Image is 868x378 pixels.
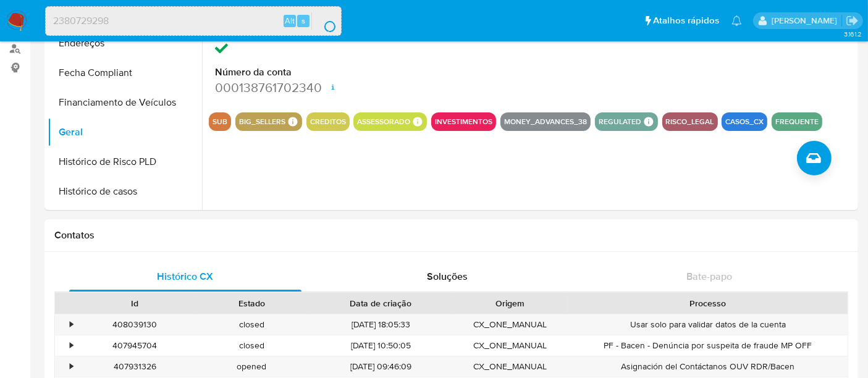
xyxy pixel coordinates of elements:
[193,356,310,377] div: opened
[310,356,452,377] div: [DATE] 09:46:09
[731,15,742,26] a: Notificações
[48,147,202,177] button: Histórico de Risco PLD
[48,88,202,117] button: Financiamento de Veículos
[319,297,443,309] div: Data de criação
[70,340,73,351] div: •
[846,14,859,27] a: Sair
[452,356,568,377] div: CX_ONE_MANUAL
[311,12,337,30] button: search-icon
[48,58,202,88] button: Fecha Compliant
[158,269,214,283] span: Histórico CX
[85,297,185,309] div: Id
[452,335,568,356] div: CX_ONE_MANUAL
[193,335,310,356] div: closed
[215,65,364,79] dt: Número da conta
[577,297,839,309] div: Processo
[48,206,202,236] button: Histórico de conversas
[46,13,341,29] input: Pesquise usuários ou casos...
[310,335,452,356] div: [DATE] 10:50:05
[568,314,848,335] div: Usar solo para validar datos de la cuenta
[772,15,841,27] p: alexandra.macedo@mercadolivre.com
[70,361,73,372] div: •
[310,314,452,335] div: [DATE] 18:05:33
[48,117,202,147] button: Geral
[301,15,305,27] span: s
[70,319,73,330] div: •
[48,28,202,58] button: Endereços
[568,335,848,356] div: PF - Bacen - Denúncia por suspeita de fraude MP OFF
[460,297,560,309] div: Origem
[285,15,295,27] span: Alt
[202,297,301,309] div: Estado
[48,177,202,206] button: Histórico de casos
[568,356,848,377] div: Asignación del Contáctanos OUV RDR/Bacen
[77,356,193,377] div: 407931326
[427,269,468,283] span: Soluções
[215,79,364,96] dd: 000138761702340
[452,314,568,335] div: CX_ONE_MANUAL
[54,229,848,241] h1: Contatos
[77,314,193,335] div: 408039130
[844,29,862,39] span: 3.161.2
[193,314,310,335] div: closed
[653,14,719,27] span: Atalhos rápidos
[686,269,732,283] span: Bate-papo
[77,335,193,356] div: 407945704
